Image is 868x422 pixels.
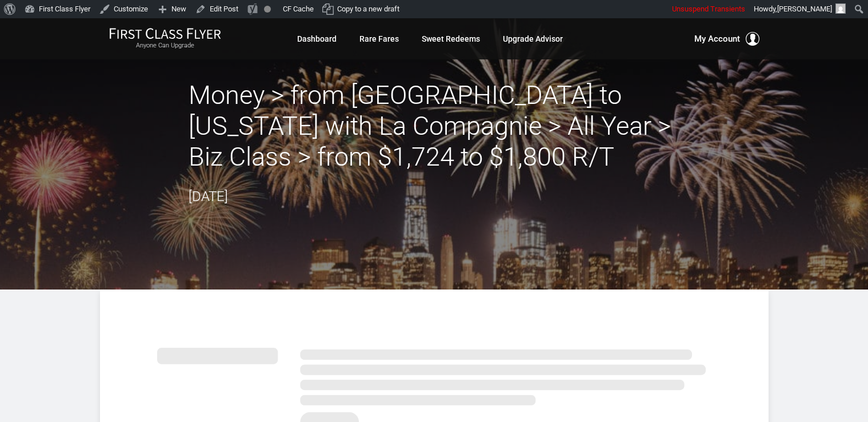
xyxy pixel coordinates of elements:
[503,29,563,49] a: Upgrade Advisor
[109,27,221,39] img: First Class Flyer
[672,5,745,13] span: Unsuspend Transients
[189,188,228,204] time: [DATE]
[297,29,337,49] a: Dashboard
[694,32,740,46] span: My Account
[777,5,832,13] span: [PERSON_NAME]
[109,27,221,50] a: First Class FlyerAnyone Can Upgrade
[422,29,480,49] a: Sweet Redeems
[109,42,221,50] small: Anyone Can Upgrade
[694,32,759,46] button: My Account
[359,29,399,49] a: Rare Fares
[189,80,680,172] h2: Money > from [GEOGRAPHIC_DATA] to [US_STATE] with La Compagnie > All Year > Biz Class > from $1,7...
